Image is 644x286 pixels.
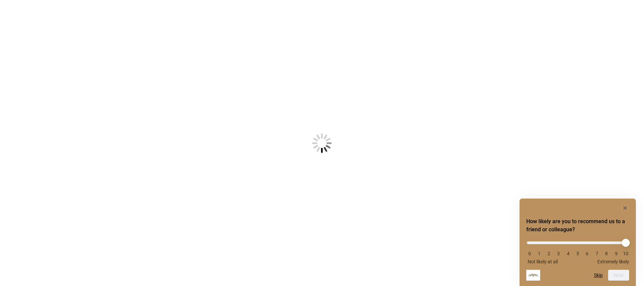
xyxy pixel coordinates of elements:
span: Extremely likely [597,259,629,264]
button: Skip [594,272,603,278]
li: 3 [555,251,562,256]
h2: How likely are you to recommend us to a friend or colleague? Select an option from 0 to 10, with ... [526,217,629,234]
img: Loading [279,100,365,186]
li: 1 [536,251,543,256]
li: 10 [622,251,629,256]
li: 5 [574,251,581,256]
li: 2 [546,251,552,256]
li: 9 [613,251,620,256]
div: How likely are you to recommend us to a friend or colleague? Select an option from 0 to 10, with ... [526,204,629,281]
button: Next question [608,270,629,281]
li: 6 [584,251,591,256]
span: Not likely at all [528,259,558,264]
li: 7 [594,251,600,256]
div: How likely are you to recommend us to a friend or colleague? Select an option from 0 to 10, with ... [526,236,629,264]
li: 8 [603,251,610,256]
button: Hide survey [621,204,629,212]
li: 4 [565,251,572,256]
li: 0 [526,251,533,256]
